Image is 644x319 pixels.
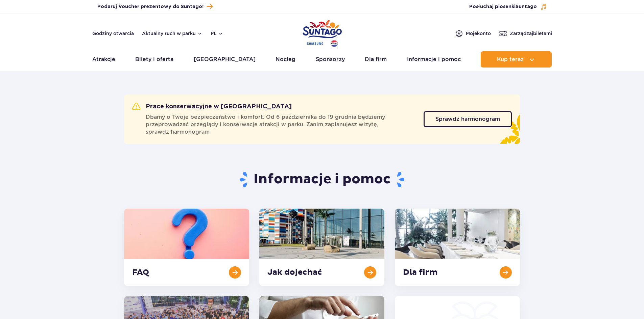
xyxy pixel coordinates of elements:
span: Dbamy o Twoje bezpieczeństwo i komfort. Od 6 października do 19 grudnia będziemy przeprowadzać pr... [146,113,415,136]
a: Podaruj Voucher prezentowy do Suntago! [97,2,213,11]
span: Podaruj Voucher prezentowy do Suntago! [97,3,204,10]
a: [GEOGRAPHIC_DATA] [194,51,256,68]
a: Godziny otwarcia [92,30,134,37]
a: Bilety i oferta [135,51,173,68]
a: Informacje i pomoc [407,51,461,68]
a: Zarządzajbiletami [499,29,552,37]
button: Kup teraz [481,51,552,68]
span: Sprawdź harmonogram [435,116,500,122]
a: Park of Poland [303,17,342,48]
span: Moje konto [466,30,491,37]
h2: Prace konserwacyjne w [GEOGRAPHIC_DATA] [132,103,292,111]
button: Aktualny ruch w parku [142,31,202,36]
span: Kup teraz [497,56,524,62]
a: Nocleg [276,51,295,68]
button: pl [211,30,223,37]
a: Mojekonto [455,29,491,37]
a: Sprawdź harmonogram [424,111,512,127]
h1: Informacje i pomoc [124,171,520,188]
a: Sponsorzy [316,51,345,68]
button: Posłuchaj piosenkiSuntago [469,3,547,10]
span: Zarządzaj biletami [510,30,552,37]
a: Atrakcje [92,51,115,68]
a: Dla firm [365,51,387,68]
span: Posłuchaj piosenki [469,3,537,10]
span: Suntago [516,4,537,9]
